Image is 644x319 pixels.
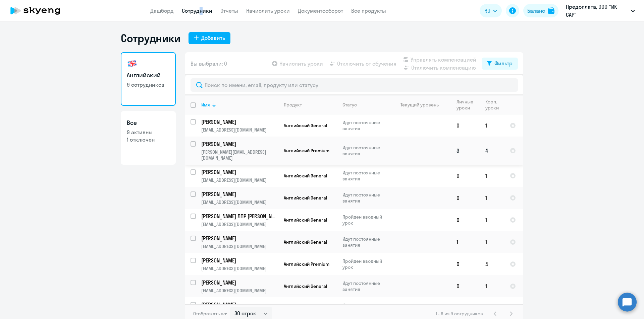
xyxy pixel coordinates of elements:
p: [EMAIL_ADDRESS][DOMAIN_NAME] [201,265,278,271]
button: Предоплата, ООО "ИК САР" [562,3,638,19]
div: Продукт [284,102,302,108]
button: RU [480,4,502,17]
p: [EMAIL_ADDRESS][DOMAIN_NAME] [201,177,278,183]
td: 0 [451,275,480,297]
div: Имя [201,102,278,108]
td: 1 [480,187,504,209]
p: Идут постоянные занятия [342,145,388,157]
p: Идут постоянные занятия [342,302,388,314]
a: [PERSON_NAME] [201,279,278,286]
a: [PERSON_NAME] [201,118,278,126]
p: [PERSON_NAME] [201,140,277,148]
div: Статус [342,102,388,108]
p: Идут постоянные занятия [342,236,388,248]
p: [PERSON_NAME] [201,279,277,286]
td: 1 [480,114,504,137]
span: Английский General [284,217,327,223]
p: 1 отключен [127,136,170,143]
td: 1 [480,275,504,297]
a: Все продукты [351,7,386,14]
a: [PERSON_NAME] ЛПР [PERSON_NAME] [201,213,278,220]
p: 9 активны [127,129,170,136]
button: Фильтр [482,58,518,70]
span: Отображать по: [193,311,227,317]
a: [PERSON_NAME] [201,168,278,176]
a: [PERSON_NAME] [201,257,278,264]
a: Дашборд [150,7,174,14]
span: Английский General [284,195,327,201]
div: Статус [342,102,357,108]
div: Корп. уроки [485,99,499,111]
p: [PERSON_NAME] [201,168,277,176]
div: Баланс [527,7,545,15]
p: [PERSON_NAME][EMAIL_ADDRESS][DOMAIN_NAME] [201,149,278,161]
div: Фильтр [494,59,513,67]
span: 1 - 9 из 9 сотрудников [436,311,483,317]
td: 1 [480,209,504,231]
p: Пройден вводный урок [342,214,388,226]
p: [PERSON_NAME] [201,301,277,308]
td: 1 [480,165,504,187]
td: 0 [451,114,480,137]
span: Английский General [284,283,327,289]
p: Предоплата, ООО "ИК САР" [566,3,628,19]
p: [EMAIL_ADDRESS][DOMAIN_NAME] [201,221,278,227]
p: [EMAIL_ADDRESS][DOMAIN_NAME] [201,199,278,205]
td: 4 [480,253,504,275]
a: [PERSON_NAME] [201,235,278,242]
div: Добавить [201,34,225,42]
img: balance [548,7,554,14]
p: Пройден вводный урок [342,258,388,270]
p: [PERSON_NAME] [201,118,277,126]
div: Корп. уроки [485,99,504,111]
td: 0 [451,187,480,209]
span: Вы выбрали: 0 [191,60,227,68]
span: RU [484,7,490,15]
div: Личные уроки [457,99,474,111]
td: 0 [451,253,480,275]
p: [EMAIL_ADDRESS][DOMAIN_NAME] [201,288,278,294]
span: Английский General [284,123,327,129]
p: [PERSON_NAME] [201,257,277,264]
div: Текущий уровень [394,102,451,108]
td: 1 [480,231,504,253]
p: [PERSON_NAME] [201,190,277,198]
td: 0 [451,209,480,231]
span: Английский General [284,239,327,245]
div: Текущий уровень [400,102,439,108]
a: Начислить уроки [246,7,290,14]
p: [PERSON_NAME] ЛПР [PERSON_NAME] [201,213,277,220]
a: [PERSON_NAME] [201,140,278,148]
button: Добавить [189,32,230,44]
div: Имя [201,102,210,108]
td: 1 [451,231,480,253]
a: [PERSON_NAME] [201,190,278,198]
button: Балансbalance [523,4,558,17]
td: 3 [451,137,480,165]
img: english [127,58,138,69]
p: Идут постоянные занятия [342,170,388,182]
a: [PERSON_NAME] [201,301,278,308]
p: [EMAIL_ADDRESS][DOMAIN_NAME] [201,243,278,249]
span: Английский Premium [284,261,329,267]
span: Английский General [284,173,327,179]
td: 4 [480,137,504,165]
span: Английский Premium [284,148,329,154]
h3: Все [127,118,170,127]
a: Английский9 сотрудников [121,52,176,106]
a: Сотрудники [182,7,212,14]
div: Личные уроки [457,99,480,111]
p: Идут постоянные занятия [342,280,388,292]
a: Все9 активны1 отключен [121,111,176,165]
p: 9 сотрудников [127,81,170,88]
p: [EMAIL_ADDRESS][DOMAIN_NAME] [201,127,278,133]
a: Отчеты [220,7,238,14]
a: Документооборот [298,7,343,14]
h3: Английский [127,71,170,80]
p: Идут постоянные занятия [342,119,388,132]
input: Поиск по имени, email, продукту или статусу [191,78,518,92]
div: Продукт [284,102,337,108]
h1: Сотрудники [121,31,180,45]
p: Идут постоянные занятия [342,192,388,204]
